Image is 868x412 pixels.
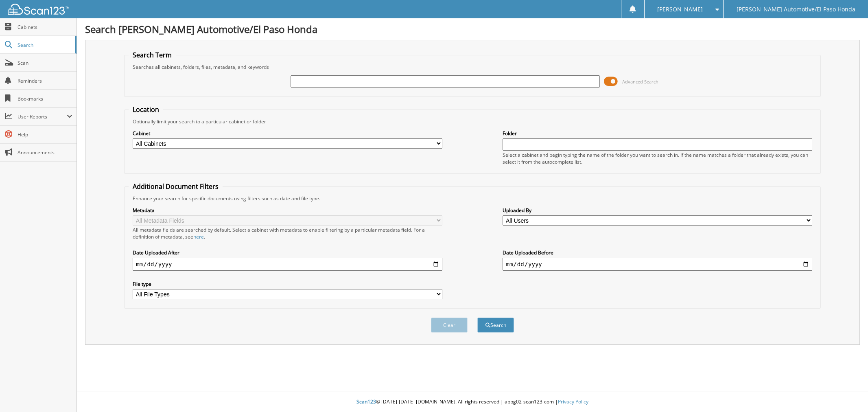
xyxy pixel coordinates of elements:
[17,113,67,120] span: User Reports
[133,258,442,271] input: start
[356,398,376,405] span: Scan123
[657,7,703,12] span: [PERSON_NAME]
[17,149,72,156] span: Announcements
[133,249,442,256] label: Date Uploaded After
[477,318,514,333] button: Search
[77,392,868,412] div: © [DATE]-[DATE] [DOMAIN_NAME]. All rights reserved | appg02-scan123-com |
[129,195,816,202] div: Enhance your search for specific documents using filters such as date and file type.
[8,4,69,15] img: scan123-logo-white.svg
[622,79,658,85] span: Advanced Search
[17,95,72,102] span: Bookmarks
[129,118,816,125] div: Optionally limit your search to a particular cabinet or folder
[129,182,223,191] legend: Additional Document Filters
[503,130,812,137] label: Folder
[133,281,442,287] label: File type
[431,318,468,333] button: Clear
[17,77,72,84] span: Reminders
[17,24,72,31] span: Cabinets
[737,7,855,12] span: [PERSON_NAME] Automotive/El Paso Honda
[129,64,816,70] div: Searches all cabinets, folders, files, metadata, and keywords
[558,398,588,405] a: Privacy Policy
[129,105,163,114] legend: Location
[827,373,868,412] iframe: Chat Widget
[193,233,204,240] a: here
[133,226,442,240] div: All metadata fields are searched by default. Select a cabinet with metadata to enable filtering b...
[17,131,72,138] span: Help
[133,130,442,137] label: Cabinet
[503,258,812,271] input: end
[85,22,860,36] h1: Search [PERSON_NAME] Automotive/El Paso Honda
[129,50,176,59] legend: Search Term
[133,207,442,214] label: Metadata
[503,151,812,165] div: Select a cabinet and begin typing the name of the folder you want to search in. If the name match...
[503,207,812,214] label: Uploaded By
[17,59,72,66] span: Scan
[17,42,71,48] span: Search
[503,249,812,256] label: Date Uploaded Before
